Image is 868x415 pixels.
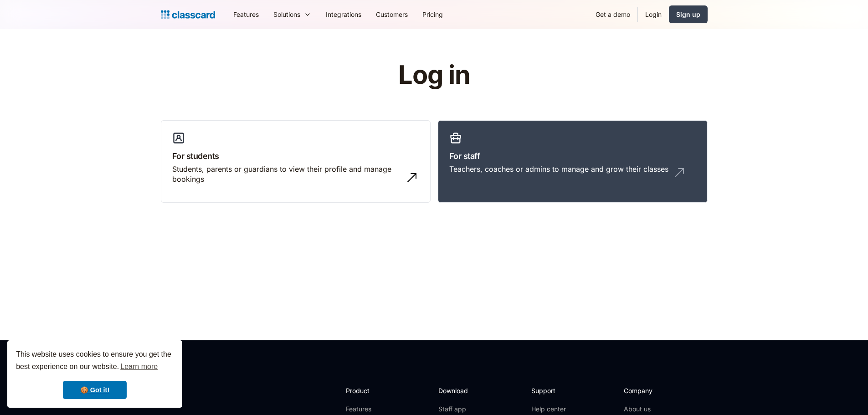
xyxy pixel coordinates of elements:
h2: Product [346,386,395,395]
a: Features [346,405,395,414]
a: Get a demo [588,4,637,25]
a: Login [638,4,669,25]
a: Customers [369,4,415,25]
a: learn more about cookies [119,360,159,374]
a: Pricing [415,4,450,25]
a: For staffTeachers, coaches or admins to manage and grow their classes [438,120,708,203]
div: Teachers, coaches or admins to manage and grow their classes [449,164,668,174]
a: Features [226,4,266,25]
a: Help center [531,405,568,414]
div: Solutions [273,10,300,19]
div: Solutions [266,4,318,25]
a: dismiss cookie message [63,381,127,399]
div: cookieconsent [7,340,182,408]
span: This website uses cookies to ensure you get the best experience on our website. [16,349,174,374]
h2: Company [624,386,684,395]
a: Sign up [669,5,708,23]
a: Integrations [318,4,369,25]
a: Logo [161,8,215,21]
a: Staff app [438,405,476,414]
h2: Download [438,386,476,395]
div: Students, parents or guardians to view their profile and manage bookings [172,164,401,184]
h1: Log in [289,61,579,89]
h3: For students [172,150,419,162]
div: Sign up [676,10,700,19]
a: About us [624,405,684,414]
h3: For staff [449,150,696,162]
h2: Support [531,386,568,395]
a: For studentsStudents, parents or guardians to view their profile and manage bookings [161,120,431,203]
